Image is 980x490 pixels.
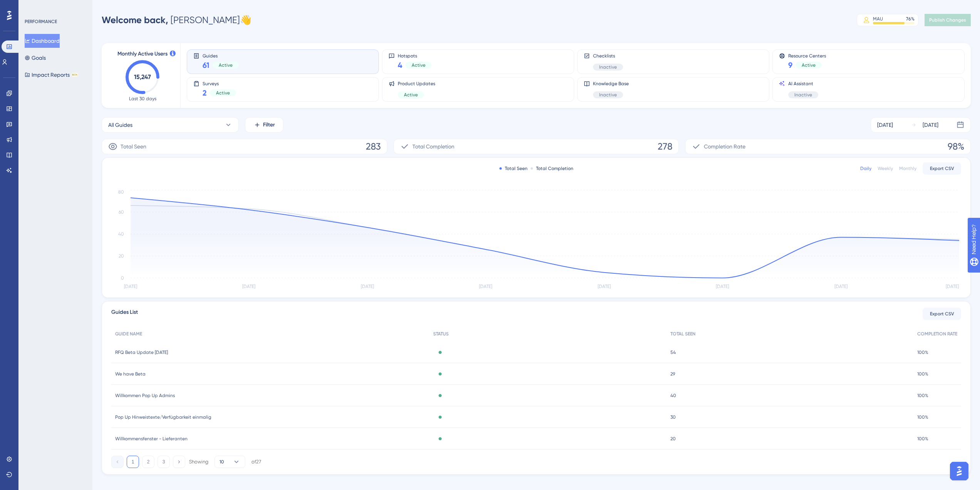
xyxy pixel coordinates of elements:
div: Daily [860,165,871,172]
span: 40 [670,392,676,399]
div: 76 % [906,16,915,22]
div: [DATE] [923,120,938,130]
span: AI Assistant [788,81,818,87]
div: [DATE] [877,120,893,130]
div: Total Completion [531,165,573,172]
div: [PERSON_NAME] 👋 [102,14,251,26]
span: 61 [203,60,209,71]
tspan: [DATE] [946,284,959,289]
button: Publish Changes [925,14,971,26]
span: 20 [670,436,676,442]
span: 100% [917,371,928,377]
button: 10 [214,456,245,468]
tspan: [DATE] [479,284,492,289]
tspan: [DATE] [716,284,729,289]
span: 98% [948,140,964,153]
span: 10 [219,459,224,465]
span: 2 [203,88,207,98]
span: Resource Centers [788,53,826,58]
tspan: [DATE] [124,284,137,289]
span: Last 30 days [129,96,156,102]
span: TOTAL SEEN [670,331,695,337]
span: 30 [670,414,676,420]
span: Publish Changes [929,17,966,23]
button: Goals [25,51,46,65]
span: Guides [203,53,239,58]
span: 100% [917,414,928,420]
tspan: 80 [118,189,124,195]
div: MAU [873,16,883,22]
span: Inactive [599,92,617,98]
text: 15,247 [134,73,151,81]
span: Filter [263,120,275,130]
button: Export CSV [923,308,961,320]
span: Inactive [599,64,617,70]
span: Monthly Active Users [117,49,168,59]
div: Showing [189,458,208,465]
div: Total Seen [499,165,528,172]
tspan: 60 [119,209,124,215]
span: Completion Rate [704,142,745,151]
span: Checklists [593,53,623,59]
span: COMPLETION RATE [917,331,957,337]
tspan: 0 [121,275,124,281]
span: GUIDE NAME [115,331,142,337]
div: PERFORMANCE [25,19,57,25]
span: Inactive [794,92,812,98]
div: Monthly [899,165,916,172]
span: 29 [670,371,675,377]
span: Hotspots [398,53,432,58]
span: Export CSV [930,311,954,317]
span: Total Completion [412,142,454,151]
button: 3 [157,456,170,468]
span: Surveys [203,81,236,86]
tspan: [DATE] [242,284,255,289]
span: 100% [917,349,928,355]
span: Guides List [111,308,138,320]
button: Export CSV [923,162,961,175]
span: Knowledge Base [593,81,629,87]
span: Product Updates [398,81,435,87]
span: Total Seen [121,142,146,151]
span: Welcome back, [102,14,168,25]
span: 283 [366,140,381,153]
span: 100% [917,392,928,399]
tspan: [DATE] [361,284,374,289]
span: Active [412,62,426,68]
span: Active [216,90,230,96]
button: 2 [142,456,154,468]
span: Export CSV [930,165,954,172]
span: We have Beta [115,371,146,377]
span: Active [404,92,418,98]
span: 9 [788,60,792,71]
tspan: 40 [118,231,124,237]
span: 278 [658,140,672,153]
tspan: [DATE] [598,284,611,289]
button: Filter [245,117,283,133]
span: Need Help? [18,2,48,11]
iframe: UserGuiding AI Assistant Launcher [948,460,971,483]
button: 1 [127,456,139,468]
span: Active [802,62,816,68]
div: BETA [71,73,78,77]
div: Weekly [878,165,893,172]
span: 100% [917,436,928,442]
span: All Guides [108,120,132,130]
span: Pop Up Hinweistexte/Verfügbarkeit einmalig [115,414,211,420]
button: Dashboard [25,34,60,48]
span: Willkommensfenster - Lieferanten [115,436,188,442]
span: STATUS [433,331,449,337]
span: 54 [670,349,676,355]
span: 4 [398,60,402,71]
span: Active [219,62,233,68]
button: All Guides [102,117,239,133]
button: Impact ReportsBETA [25,68,78,82]
span: Willkommen Pop Up Admins [115,392,175,399]
tspan: [DATE] [834,284,848,289]
div: of 27 [251,458,261,465]
tspan: 20 [119,253,124,259]
span: RFQ Beta Update [DATE] [115,349,168,355]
